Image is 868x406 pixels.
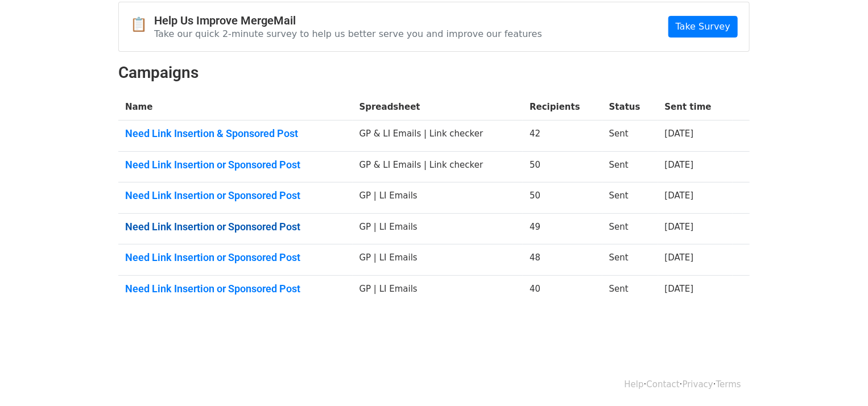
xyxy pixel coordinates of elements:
[602,213,658,245] td: Sent
[125,251,346,264] a: Need Link Insertion or Sponsored Post
[130,16,154,33] span: 📋
[665,222,694,232] a: [DATE]
[125,189,346,202] a: Need Link Insertion or Sponsored Post
[523,276,602,306] td: 40
[523,121,602,152] td: 42
[602,276,658,306] td: Sent
[154,28,542,40] p: Take our quick 2-minute survey to help us better serve you and improve our features
[353,94,523,121] th: Spreadsheet
[154,14,542,27] h4: Help Us Improve MergeMail
[665,160,694,170] a: [DATE]
[125,127,346,140] a: Need Link Insertion & Sponsored Post
[811,351,868,406] iframe: Chat Widget
[665,129,694,139] a: [DATE]
[602,121,658,152] td: Sent
[125,221,346,233] a: Need Link Insertion or Sponsored Post
[353,276,523,306] td: GP | LI Emails
[665,284,694,294] a: [DATE]
[668,16,738,38] a: Take Survey
[118,94,353,121] th: Name
[658,94,733,121] th: Sent time
[602,151,658,183] td: Sent
[125,283,346,295] a: Need Link Insertion or Sponsored Post
[125,159,346,171] a: Need Link Insertion or Sponsored Post
[353,183,523,214] td: GP | LI Emails
[602,183,658,214] td: Sent
[665,252,694,263] a: [DATE]
[683,379,713,390] a: Privacy
[523,94,602,121] th: Recipients
[523,183,602,214] td: 50
[625,379,644,390] a: Help
[602,94,658,121] th: Status
[523,245,602,276] td: 48
[353,213,523,245] td: GP | LI Emails
[716,379,741,390] a: Terms
[353,151,523,183] td: GP & LI Emails | Link checker
[523,151,602,183] td: 50
[665,190,694,201] a: [DATE]
[353,245,523,276] td: GP | LI Emails
[647,379,680,390] a: Contact
[602,245,658,276] td: Sent
[353,121,523,152] td: GP & LI Emails | Link checker
[118,63,750,82] h2: Campaigns
[523,213,602,245] td: 49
